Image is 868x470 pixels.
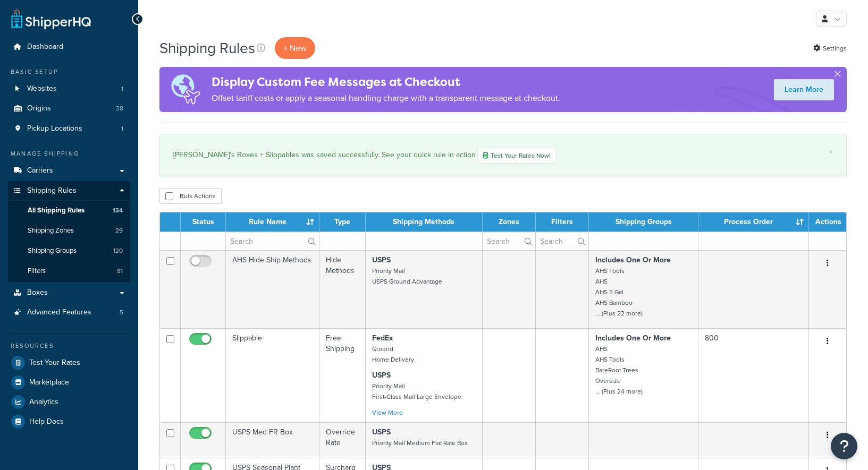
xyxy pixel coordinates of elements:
[275,37,315,59] p: + New
[8,119,130,139] li: Pickup Locations
[11,8,91,29] a: ShipperHQ Home
[226,232,319,250] input: Search
[8,353,130,372] a: Test Your Rates
[366,212,483,232] th: Shipping Methods
[121,124,123,133] span: 1
[226,250,319,328] td: AHS Hide Ship Methods
[372,344,414,364] small: Ground Home Delivery
[212,73,560,91] h4: Display Custom Fee Messages at Checkout
[8,99,130,118] a: Origins 38
[113,206,123,215] span: 134
[8,119,130,139] a: Pickup Locations 1
[372,381,461,401] small: Priority Mail First-Class Mail Large Envelope
[372,266,442,286] small: Priority Mail USPS Ground Advantage
[372,438,468,448] small: Priority Mail Medium Flat Rate Box
[27,104,51,113] span: Origins
[8,392,130,412] a: Analytics
[8,373,130,392] a: Marketplace
[113,246,123,255] span: 120
[372,408,403,417] a: View More
[226,328,319,422] td: Slippable
[27,42,63,52] span: Dashboard
[8,283,130,303] a: Boxes
[319,250,366,328] td: Hide Methods
[8,303,130,322] li: Advanced Features
[121,84,123,93] span: 1
[698,328,809,422] td: 800
[8,181,130,201] a: Shipping Rules
[226,212,319,232] th: Rule Name : activate to sort column ascending
[372,426,391,438] strong: USPS
[809,212,846,232] th: Actions
[8,261,130,281] a: Filters 81
[8,241,130,261] a: Shipping Groups 120
[595,332,671,344] strong: Includes One Or More
[813,41,847,56] a: Settings
[829,148,833,156] a: ×
[483,212,536,232] th: Zones
[226,422,319,458] td: USPS Med FR Box
[27,84,57,93] span: Websites
[117,267,123,276] span: 81
[8,261,130,281] li: Filters
[372,254,391,266] strong: USPS
[8,221,130,241] li: Shipping Zones
[774,79,834,100] a: Learn More
[8,37,130,57] a: Dashboard
[115,226,123,235] span: 29
[536,212,589,232] th: Filters
[319,212,366,232] th: Type
[29,398,58,407] span: Analytics
[27,166,53,175] span: Carriers
[29,417,64,426] span: Help Docs
[589,212,698,232] th: Shipping Groups
[595,266,643,318] small: AHS Tools AHS AHS 5 Gal AHS Bamboo ... (Plus 22 more)
[8,201,130,220] a: All Shipping Rules 134
[29,358,80,368] span: Test Your Rates
[27,124,82,133] span: Pickup Locations
[27,308,91,317] span: Advanced Features
[159,38,255,58] h1: Shipping Rules
[8,303,130,322] a: Advanced Features 5
[8,79,130,99] a: Websites 1
[319,328,366,422] td: Free Shipping
[372,332,393,344] strong: FedEx
[8,67,130,76] div: Basic Setup
[27,186,77,195] span: Shipping Rules
[372,370,391,381] strong: USPS
[212,91,560,106] p: Offset tariff costs or apply a seasonal handling charge with a transparent message at checkout.
[8,161,130,181] a: Carriers
[483,232,535,250] input: Search
[28,267,46,276] span: Filters
[8,181,130,282] li: Shipping Rules
[536,232,588,250] input: Search
[8,149,130,158] div: Manage Shipping
[28,206,85,215] span: All Shipping Rules
[595,344,643,396] small: AHS AHS Tools BareRoot Trees Oversize ... (Plus 24 more)
[120,308,123,317] span: 5
[173,148,833,164] div: [PERSON_NAME]'s Boxes + Slippables was saved successfully. See your quick rule in action
[8,341,130,351] div: Resources
[181,212,226,232] th: Status
[8,241,130,261] li: Shipping Groups
[28,226,74,235] span: Shipping Zones
[159,188,222,204] button: Bulk Actions
[831,433,857,459] button: Open Resource Center
[698,212,809,232] th: Process Order : activate to sort column ascending
[159,67,212,112] img: duties-banner-06bc72dcb5fe05cb3f9472aba00be2ae8eb53ab6f0d8bb03d382ba314ac3c341.png
[8,412,130,431] a: Help Docs
[8,99,130,118] li: Origins
[8,79,130,99] li: Websites
[8,201,130,220] li: All Shipping Rules
[8,221,130,241] a: Shipping Zones 29
[29,378,69,387] span: Marketplace
[28,246,77,255] span: Shipping Groups
[27,288,48,297] span: Boxes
